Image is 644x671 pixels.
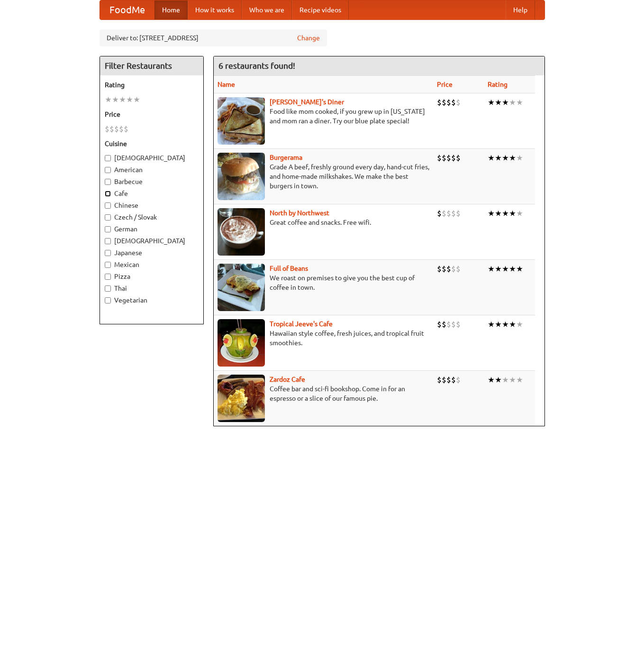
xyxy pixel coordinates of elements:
[451,375,456,385] li: $
[100,0,154,19] a: FoodMe
[218,375,265,422] img: zardoz.jpg
[437,153,442,163] li: $
[456,319,461,330] li: $
[218,162,429,191] p: Grade A beef, freshly ground every day, hand-cut fries, and home-made milkshakes. We make the bes...
[105,295,199,305] label: Vegetarian
[437,375,442,385] li: $
[495,319,502,330] li: ★
[442,375,446,385] li: $
[105,297,111,303] input: Vegetarian
[456,97,461,108] li: $
[218,61,295,70] ng-pluralize: 6 restaurants found!
[105,167,111,173] input: American
[502,97,509,108] li: ★
[105,191,111,197] input: Cafe
[126,94,133,105] li: ★
[495,208,502,219] li: ★
[495,375,502,385] li: ★
[488,375,495,385] li: ★
[437,97,442,108] li: $
[446,319,451,330] li: $
[270,98,344,106] a: [PERSON_NAME]'s Diner
[112,94,119,105] li: ★
[456,153,461,163] li: $
[105,274,111,280] input: Pizza
[502,264,509,274] li: ★
[105,238,111,244] input: [DEMOGRAPHIC_DATA]
[488,319,495,330] li: ★
[105,260,199,269] label: Mexican
[456,264,461,274] li: $
[188,0,242,19] a: How it works
[105,139,199,148] h5: Cuisine
[292,0,349,19] a: Recipe videos
[516,153,523,163] li: ★
[446,264,451,274] li: $
[105,248,199,257] label: Japanese
[516,375,523,385] li: ★
[105,153,199,163] label: [DEMOGRAPHIC_DATA]
[495,153,502,163] li: ★
[442,208,446,219] li: $
[488,264,495,274] li: ★
[502,319,509,330] li: ★
[218,208,265,256] img: north.jpg
[516,264,523,274] li: ★
[242,0,292,19] a: Who we are
[509,208,516,219] li: ★
[105,201,199,210] label: Chinese
[516,319,523,330] li: ★
[270,376,305,383] a: Zardoz Cafe
[502,153,509,163] li: ★
[451,264,456,274] li: $
[488,97,495,108] li: ★
[451,208,456,219] li: $
[105,155,111,161] input: [DEMOGRAPHIC_DATA]
[297,33,320,43] a: Change
[437,264,442,274] li: $
[114,124,119,134] li: $
[437,81,453,88] a: Price
[446,208,451,219] li: $
[488,153,495,163] li: ★
[488,81,508,88] a: Rating
[456,208,461,219] li: $
[218,218,429,227] p: Great coffee and snacks. Free wifi.
[437,319,442,330] li: $
[218,81,235,88] a: Name
[442,319,446,330] li: $
[218,264,265,311] img: beans.jpg
[509,319,516,330] li: ★
[105,202,111,209] input: Chinese
[456,375,461,385] li: $
[437,208,442,219] li: $
[446,153,451,163] li: $
[105,94,112,105] li: ★
[105,124,109,134] li: $
[516,208,523,219] li: ★
[100,29,327,46] div: Deliver to: [STREET_ADDRESS]
[446,97,451,108] li: $
[105,189,199,198] label: Cafe
[509,153,516,163] li: ★
[109,124,114,134] li: $
[451,319,456,330] li: $
[119,124,124,134] li: $
[218,319,265,367] img: jeeves.jpg
[105,226,111,232] input: German
[506,0,535,19] a: Help
[105,236,199,246] label: [DEMOGRAPHIC_DATA]
[218,153,265,200] img: burgerama.jpg
[124,124,128,134] li: $
[218,107,429,126] p: Food like mom cooked, if you grew up in [US_STATE] and mom ran a diner. Try our blue plate special!
[105,262,111,268] input: Mexican
[270,209,329,217] a: North by Northwest
[100,56,203,75] h4: Filter Restaurants
[105,224,199,234] label: German
[516,97,523,108] li: ★
[105,272,199,281] label: Pizza
[270,320,333,328] a: Tropical Jeeve's Cafe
